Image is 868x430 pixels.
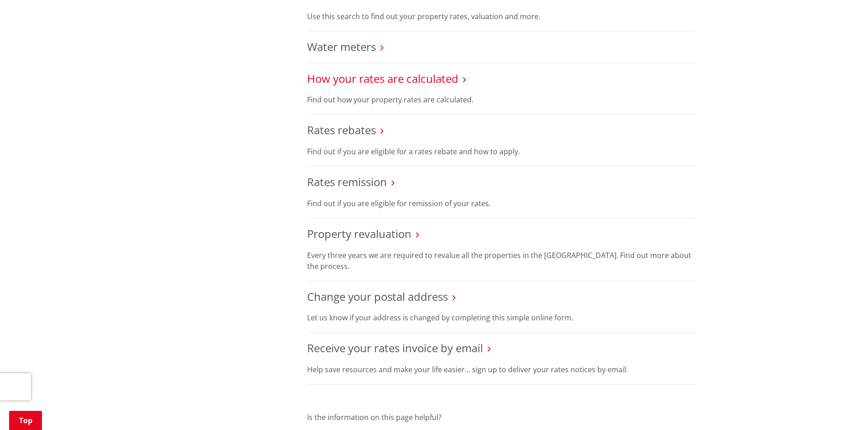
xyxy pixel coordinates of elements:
p: Use this search to find out your property rates, valuation and more. [307,11,695,22]
a: Rates remission [307,174,387,189]
p: Help save resources and make your life easier… sign up to deliver your rates notices by email. [307,364,695,375]
p: Find out if you are eligible for a rates rebate and how to apply. [307,146,695,157]
a: Change your postal address [307,289,448,304]
a: Top [9,411,42,430]
p: Is the information on this page helpful? [307,412,695,423]
p: Let us know if your address is changed by completing this simple online form. [307,312,695,323]
a: Water meters [307,39,376,54]
p: Find out if you are eligible for remission of your rates. [307,198,695,209]
a: Rates rebates [307,122,376,137]
a: Receive your rates invoice by email [307,340,483,355]
a: Property revaluation [307,226,411,241]
p: Find out how your property rates are calculated. [307,94,695,105]
a: How your rates are calculated [307,71,458,86]
p: Every three years we are required to revalue all the properties in the [GEOGRAPHIC_DATA]. Find ou... [307,250,695,272]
